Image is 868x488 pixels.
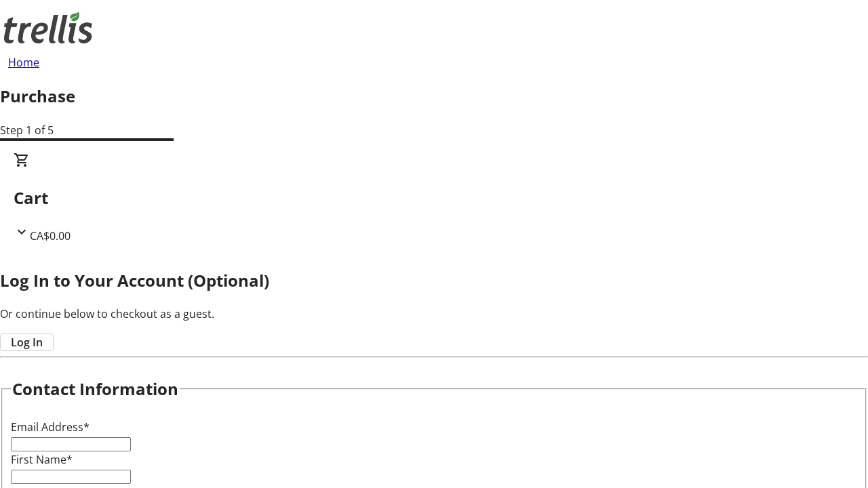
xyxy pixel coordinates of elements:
[14,152,854,244] div: CartCA$0.00
[30,228,71,243] span: CA$0.00
[11,452,73,467] label: First Name*
[11,334,43,350] span: Log In
[14,186,854,210] h2: Cart
[11,420,90,434] label: Email Address*
[12,377,178,401] h2: Contact Information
